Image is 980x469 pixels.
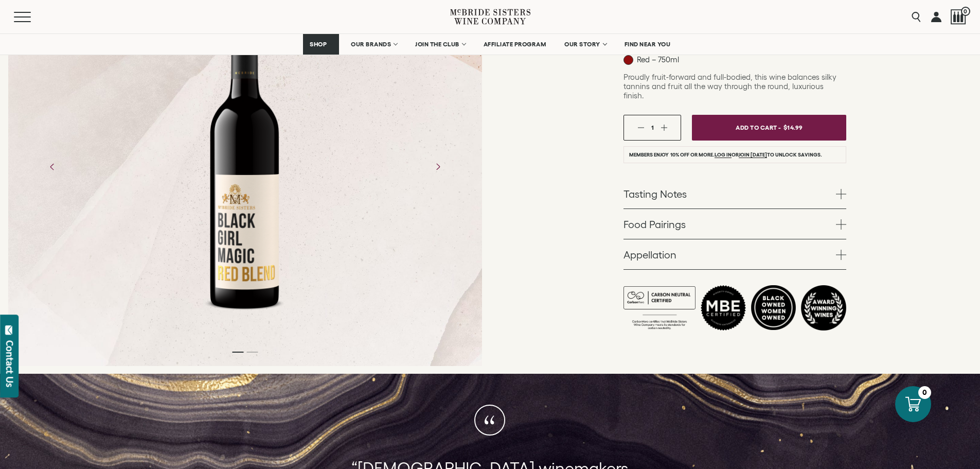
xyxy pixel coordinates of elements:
button: Mobile Menu Trigger [14,12,51,22]
li: Page dot 2 [246,352,258,353]
span: JOIN THE CLUB [415,41,459,48]
a: Tasting Notes [623,179,846,209]
span: OUR STORY [564,41,600,48]
span: 0 [961,7,970,16]
span: Proudly fruit-forward and full-bodied, this wine balances silky tannins and fruit all the way thr... [623,73,836,100]
span: 1 [651,124,654,131]
a: join [DATE] [739,152,767,158]
button: Add To Cart - $14.99 [692,115,846,141]
li: Page dot 1 [232,352,243,353]
a: SHOP [303,34,339,55]
a: OUR STORY [558,34,613,55]
button: Previous [39,153,66,180]
a: JOIN THE CLUB [408,34,472,55]
a: Log in [715,152,732,158]
span: SHOP [310,41,327,48]
a: Food Pairings [623,209,846,239]
div: Contact Us [5,340,15,387]
a: FIND NEAR YOU [618,34,678,55]
li: Members enjoy 10% off or more. or to unlock savings. [623,146,846,163]
span: FIND NEAR YOU [625,41,671,48]
span: OUR BRANDS [351,41,391,48]
a: AFFILIATE PROGRAM [477,34,553,55]
button: Next [424,153,451,180]
span: AFFILIATE PROGRAM [484,41,546,48]
p: Red – 750ml [623,55,679,65]
span: $14.99 [783,120,803,135]
a: Appellation [623,239,846,269]
div: 0 [918,386,931,399]
a: OUR BRANDS [344,34,403,55]
span: Add To Cart - [736,120,781,135]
